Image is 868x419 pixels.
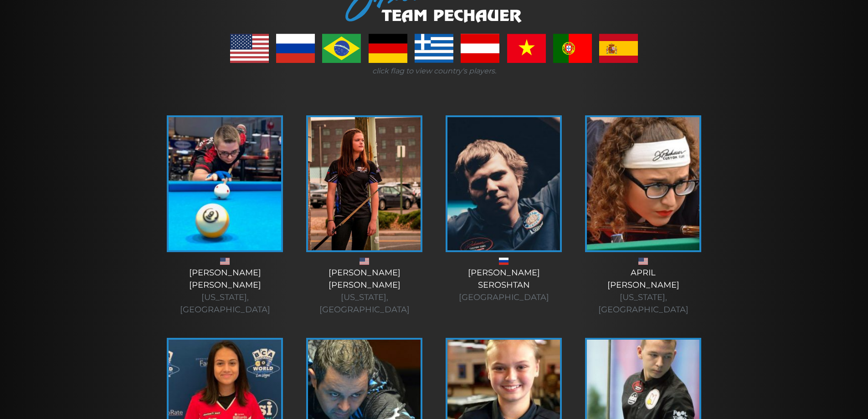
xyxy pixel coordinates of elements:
[372,67,496,75] i: click flag to view country's players.
[583,267,704,316] div: April [PERSON_NAME]
[164,115,286,316] a: [PERSON_NAME][PERSON_NAME] [US_STATE], [GEOGRAPHIC_DATA]
[583,115,704,316] a: April[PERSON_NAME] [US_STATE], [GEOGRAPHIC_DATA]
[443,267,565,304] div: [PERSON_NAME] Seroshtan
[169,117,281,250] img: alex-bryant-225x320.jpg
[304,291,425,316] div: [US_STATE], [GEOGRAPHIC_DATA]
[304,267,425,316] div: [PERSON_NAME] [PERSON_NAME]
[304,115,425,316] a: [PERSON_NAME][PERSON_NAME] [US_STATE], [GEOGRAPHIC_DATA]
[587,117,699,250] img: April-225x320.jpg
[164,291,286,316] div: [US_STATE], [GEOGRAPHIC_DATA]
[308,117,421,250] img: amanda-c-1-e1555337534391.jpg
[447,117,560,250] img: andrei-1-225x320.jpg
[443,291,565,304] div: [GEOGRAPHIC_DATA]
[583,291,704,316] div: [US_STATE], [GEOGRAPHIC_DATA]
[443,115,565,304] a: [PERSON_NAME]Seroshtan [GEOGRAPHIC_DATA]
[164,267,286,316] div: [PERSON_NAME] [PERSON_NAME]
